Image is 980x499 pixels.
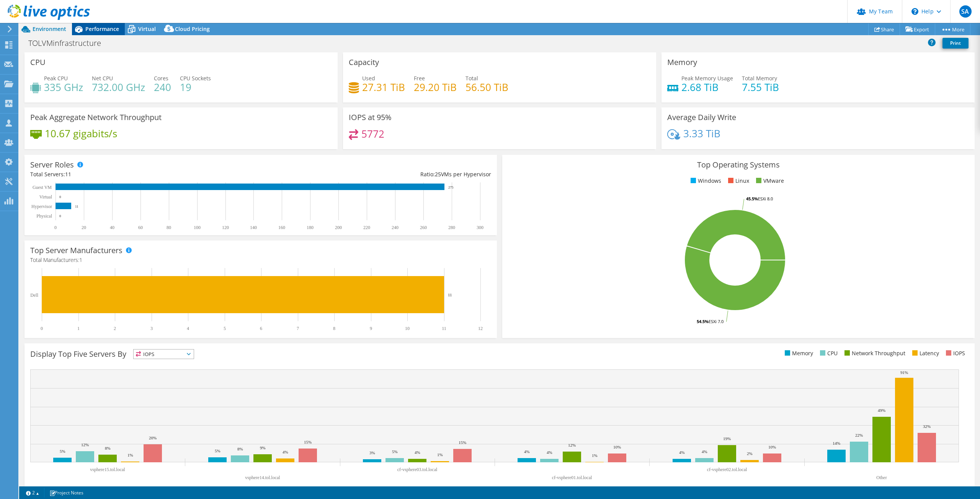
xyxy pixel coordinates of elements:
li: Latency [910,349,939,358]
text: Dell [30,293,38,298]
span: 1 [79,256,82,263]
li: Network Throughput [843,349,905,358]
text: 12% [568,443,576,447]
span: Virtual [138,25,156,33]
h3: CPU [30,58,46,67]
text: 10% [613,445,621,449]
li: CPU [818,349,838,358]
span: Environment [33,25,66,33]
li: VMware [754,177,784,185]
h4: 19 [180,83,211,91]
text: 100 [194,225,201,230]
text: 8% [105,446,111,450]
text: 20% [149,436,157,440]
h4: Total Manufacturers: [30,256,491,264]
text: 4% [702,449,707,454]
text: 1% [592,453,598,458]
text: 300 [477,225,483,230]
span: Cloud Pricing [175,25,210,33]
text: 5% [215,449,220,453]
div: Total Servers: [30,170,261,179]
h3: Capacity [349,58,379,67]
span: 11 [65,171,71,178]
text: 11 [442,326,446,331]
a: Print [942,38,969,49]
text: 11 [75,205,78,208]
text: 20 [82,225,86,230]
text: 60 [138,225,143,230]
text: 3% [369,450,375,455]
h4: 335 GHz [44,83,83,91]
text: 11 [448,293,452,297]
text: vsphere14.tol.local [245,475,280,480]
text: 91% [900,370,908,375]
text: 275 [448,185,454,189]
span: Free [414,75,425,82]
text: 4% [547,450,552,455]
h4: 5772 [361,130,384,138]
text: 4% [283,450,288,454]
span: Peak Memory Usage [681,75,733,82]
h3: Average Daily Write [667,113,736,122]
text: 8 [333,326,335,331]
text: 8% [237,447,243,451]
text: 4% [679,450,685,455]
span: Cores [154,75,168,82]
text: 32% [923,424,931,429]
span: Total Memory [742,75,777,82]
span: Used [362,75,375,82]
text: 14% [833,441,840,445]
text: 1% [127,453,133,457]
span: Net CPU [92,75,113,82]
text: 0 [54,225,57,230]
text: 5 [224,326,226,331]
div: Ratio: VMs per Hypervisor [261,170,491,179]
text: cf-vsphere02.tol.local [707,467,747,472]
svg: \n [911,8,918,15]
span: SA [959,5,972,18]
a: 2 [21,488,44,497]
text: 19% [723,436,731,441]
span: 25 [435,171,441,178]
text: 4% [524,449,530,454]
span: CPU Sockets [180,75,211,82]
h3: Top Server Manufacturers [30,246,122,255]
h1: TOLVMinfrastructure [25,39,113,47]
tspan: 54.5% [697,319,709,324]
tspan: ESXi 8.0 [758,196,773,202]
text: 2 [114,326,116,331]
text: 280 [448,225,455,230]
text: 4 [187,326,189,331]
text: 180 [307,225,314,230]
text: 15% [459,440,466,445]
h4: 29.20 TiB [414,83,457,91]
tspan: 45.5% [746,196,758,202]
h4: 732.00 GHz [92,83,145,91]
text: 6 [260,326,262,331]
text: 10 [405,326,410,331]
text: 7 [297,326,299,331]
li: IOPS [944,349,965,358]
h4: 7.55 TiB [742,83,779,91]
h4: 2.68 TiB [681,83,733,91]
text: Hypervisor [31,204,52,209]
text: Physical [36,213,52,219]
h4: 27.31 TiB [362,83,405,91]
tspan: ESXi 7.0 [709,319,724,324]
li: Windows [689,177,721,185]
text: 160 [278,225,285,230]
text: 80 [167,225,171,230]
h3: Memory [667,58,697,67]
text: 0 [59,195,61,199]
text: vsphere15.tol.local [90,467,125,472]
text: 260 [420,225,427,230]
text: 15% [304,440,312,444]
h3: IOPS at 95% [349,113,392,122]
span: Performance [85,25,119,33]
h3: Top Operating Systems [508,161,969,169]
text: 12 [478,326,483,331]
li: Memory [783,349,813,358]
h4: 56.50 TiB [465,83,508,91]
text: 9 [370,326,372,331]
text: 12% [81,442,89,447]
